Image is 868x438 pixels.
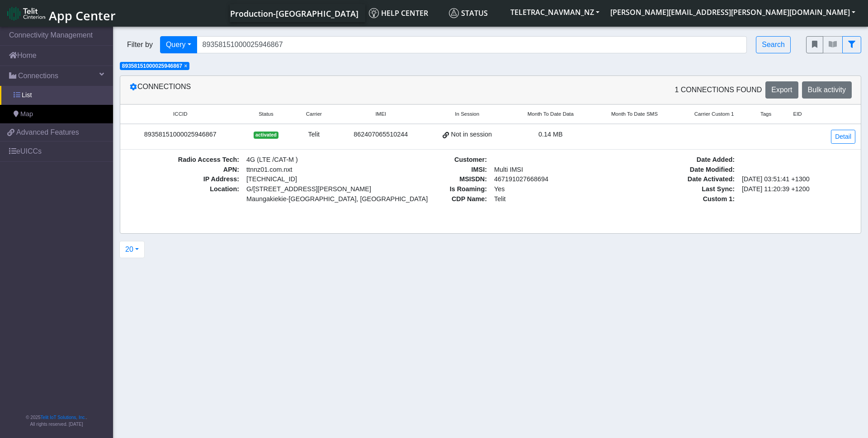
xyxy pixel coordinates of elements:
[184,63,187,69] button: Close
[760,110,771,118] span: Tags
[621,194,738,204] span: Custom 1 :
[126,130,235,140] div: 89358151000025946867
[7,6,45,21] img: logo-telit-cinterion-gw-new.png
[491,194,608,204] span: Telit
[373,184,491,194] span: Is Roaming :
[455,110,479,118] span: In Session
[802,81,852,99] button: Bulk activity
[373,174,491,184] span: MSISDN :
[375,110,386,118] span: IMEI
[297,130,330,140] div: Telit
[126,184,243,204] span: Location :
[119,241,145,258] button: 20
[243,155,360,165] span: 4G (LTE /CAT-M )
[793,110,802,118] span: EID
[230,4,358,22] a: Your current platform instance
[505,4,605,20] button: TELETRAC_NAVMAN_NZ
[123,81,491,99] div: Connections
[621,155,738,165] span: Date Added :
[246,175,297,183] span: [TECHNICAL_ID]
[160,36,197,53] button: Query
[621,184,738,194] span: Last Sync :
[341,130,420,140] div: 862407065510244
[771,86,792,94] span: Export
[738,184,855,194] span: [DATE] 11:20:39 +1200
[197,36,747,53] input: Search...
[22,90,32,100] span: List
[259,110,274,118] span: Status
[246,184,356,194] span: G/[STREET_ADDRESS][PERSON_NAME]
[756,36,791,53] button: Search
[369,8,428,18] span: Help center
[765,81,798,99] button: Export
[254,132,278,139] span: activated
[494,185,505,193] span: Yes
[449,8,488,18] span: Status
[831,130,855,144] a: Detail
[373,165,491,175] span: IMSI :
[306,110,322,118] span: Carrier
[373,155,491,165] span: Customer :
[184,63,187,69] span: ×
[449,8,459,18] img: status.svg
[491,174,608,184] span: 467191027668694
[243,165,360,175] span: ttnnz01.com.nxt
[605,4,861,20] button: [PERSON_NAME][EMAIL_ADDRESS][PERSON_NAME][DOMAIN_NAME]
[528,110,574,118] span: Month To Date Data
[491,165,608,175] span: Multi IMSI
[611,110,658,118] span: Month To Date SMS
[126,165,243,175] span: APN :
[445,4,505,22] a: Status
[41,415,86,420] a: Telit IoT Solutions, Inc.
[694,110,734,118] span: Carrier Custom 1
[126,155,243,165] span: Radio Access Tech :
[369,8,379,18] img: knowledge.svg
[230,8,359,19] span: Production-[GEOGRAPHIC_DATA]
[122,63,182,69] span: 89358151000025946867
[49,7,116,24] span: App Center
[365,4,445,22] a: Help center
[126,174,243,184] span: IP Address :
[246,194,356,204] span: Maungakiekie-[GEOGRAPHIC_DATA], [GEOGRAPHIC_DATA]
[120,39,160,50] span: Filter by
[16,127,79,138] span: Advanced Features
[451,130,492,140] span: Not in session
[621,165,738,175] span: Date Modified :
[20,109,33,119] span: Map
[808,86,846,94] span: Bulk activity
[538,131,563,138] span: 0.14 MB
[18,71,58,81] span: Connections
[806,36,861,53] div: fitlers menu
[173,110,187,118] span: ICCID
[373,194,491,204] span: CDP Name :
[738,174,855,184] span: [DATE] 03:51:41 +1300
[621,174,738,184] span: Date Activated :
[7,4,114,23] a: App Center
[675,85,762,95] span: 1 Connections found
